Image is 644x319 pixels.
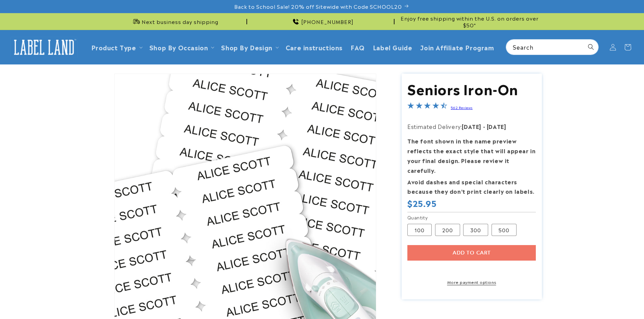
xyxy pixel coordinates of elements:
[102,13,247,30] div: Announcement
[407,137,535,174] strong: The font shown in the name preview reflects the exact style that will appear in your final design...
[397,15,542,28] span: Enjoy free shipping within the U.S. on orders over $50*
[10,37,78,58] img: Label Land
[142,18,218,25] span: Next business day shipping
[407,198,437,208] span: $25.95
[407,214,428,221] legend: Quantity
[407,103,447,111] span: 4.4-star overall rating
[487,122,506,130] strong: [DATE]
[397,13,542,30] div: Announcement
[145,39,217,55] summary: Shop By Occasion
[435,224,460,236] label: 200
[234,3,402,10] span: Back to School Sale! 20% off Sitewide with Code SCHOOL20
[463,224,488,236] label: 300
[8,34,80,60] a: Label Land
[301,18,354,25] span: [PHONE_NUMBER]
[407,178,534,195] strong: Avoid dashes and special characters because they don’t print clearly on labels.
[217,39,281,55] summary: Shop By Design
[347,39,369,55] a: FAQ
[407,279,536,285] a: More payment options
[351,43,365,51] span: FAQ
[407,122,536,131] p: Estimated Delivery:
[373,43,412,51] span: Label Guide
[369,39,416,55] a: Label Guide
[282,39,347,55] a: Care instructions
[87,39,145,55] summary: Product Type
[483,122,485,130] strong: -
[149,43,208,51] span: Shop By Occasion
[221,43,272,52] a: Shop By Design
[583,39,598,54] button: Search
[420,43,494,51] span: Join Affiliate Program
[451,105,473,110] a: 562 Reviews
[250,13,395,30] div: Announcement
[492,224,517,236] label: 500
[416,39,498,55] a: Join Affiliate Program
[407,80,536,97] h1: Seniors Iron-On
[91,43,136,52] a: Product Type
[462,122,481,130] strong: [DATE]
[286,43,342,51] span: Care instructions
[407,224,432,236] label: 100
